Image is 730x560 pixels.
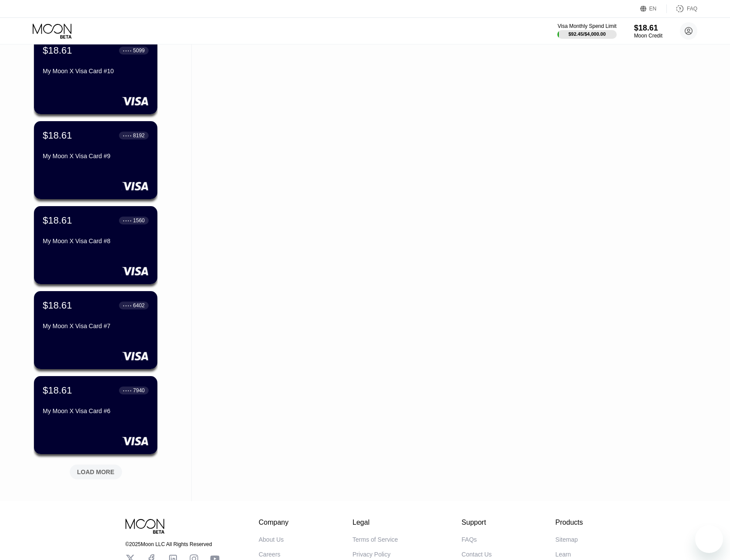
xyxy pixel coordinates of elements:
div: Terms of Service [353,536,398,543]
div: Careers [259,551,281,558]
div: Privacy Policy [353,551,390,558]
div: 8192 [133,132,145,139]
div: Support [462,519,492,526]
div: FAQ [667,4,697,13]
div: LOAD MORE [63,461,129,479]
div: Visa Monthly Spend Limit$92.45/$4,000.00 [557,23,616,39]
div: Contact Us [462,551,492,558]
div: Visa Monthly Spend Limit [557,23,616,29]
div: $18.61● ● ● ●5099My Moon X Visa Card #10 [34,36,157,114]
div: ● ● ● ● [123,304,132,307]
div: $18.61 [43,300,72,311]
div: 6402 [133,302,145,309]
div: FAQ [687,6,697,12]
div: My Moon X Visa Card #9 [43,153,149,160]
div: $18.61● ● ● ●7940My Moon X Visa Card #6 [34,376,157,454]
iframe: Nút để khởi chạy cửa sổ nhắn tin [695,525,723,553]
div: FAQs [462,536,477,543]
div: EN [649,6,657,12]
div: $18.61 [43,130,72,141]
div: $18.61● ● ● ●1560My Moon X Visa Card #8 [34,206,157,284]
div: LOAD MORE [77,468,115,476]
div: ● ● ● ● [123,49,132,52]
div: My Moon X Visa Card #6 [43,407,149,414]
div: Products [555,519,583,526]
div: 7940 [133,387,145,394]
div: 1560 [133,217,145,224]
div: 5099 [133,48,145,54]
div: My Moon X Visa Card #10 [43,68,149,75]
div: About Us [259,536,284,543]
div: Sitemap [555,536,577,543]
div: Learn [555,551,571,558]
div: $18.61 [43,45,72,56]
div: $18.61 [43,215,72,226]
div: $18.61● ● ● ●6402My Moon X Visa Card #7 [34,291,157,369]
div: Legal [353,519,398,526]
div: ● ● ● ● [123,134,132,137]
div: $18.61 [634,24,662,33]
div: Moon Credit [634,33,662,39]
div: $18.61● ● ● ●8192My Moon X Visa Card #9 [34,121,157,199]
div: My Moon X Visa Card #8 [43,238,149,244]
div: EN [640,4,667,13]
div: Company [259,519,289,526]
div: ● ● ● ● [123,389,132,392]
div: © 2025 Moon LLC All Rights Reserved [126,541,220,547]
div: My Moon X Visa Card #7 [43,322,149,329]
div: ● ● ● ● [123,219,132,222]
div: $92.45 / $4,000.00 [568,31,606,37]
div: $18.61 [43,385,72,396]
div: $18.61Moon Credit [634,24,662,39]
